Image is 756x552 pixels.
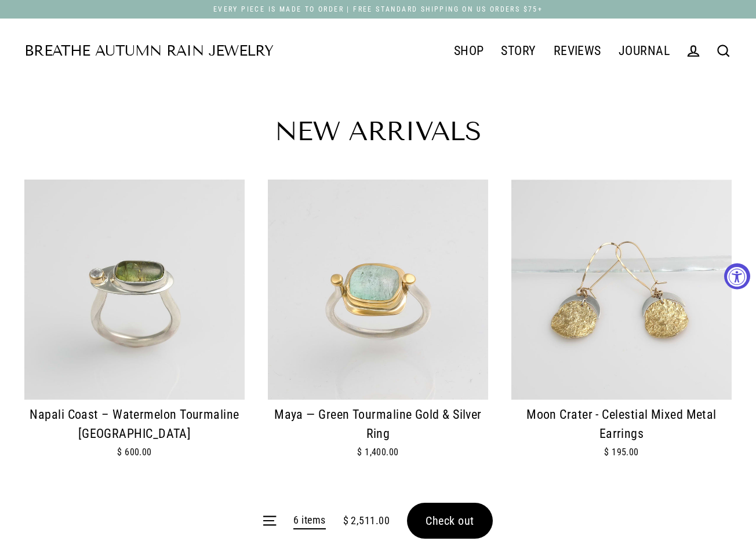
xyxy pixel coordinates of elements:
[24,405,245,444] div: Napali Coast – Watermelon Tourmaline [GEOGRAPHIC_DATA]
[724,263,750,289] button: Accessibility Widget, click to open
[24,44,273,59] a: Breathe Autumn Rain Jewelry
[511,180,732,480] a: Moon Crater - Celestial Mixed Metal Earrings$ 195.00
[604,447,639,458] span: $ 195.00
[357,447,399,458] span: $ 1,400.00
[445,36,493,65] a: SHOP
[492,36,544,65] a: STORY
[511,405,732,444] div: Moon Crater - Celestial Mixed Metal Earrings
[268,180,488,480] a: One-of-a-kind green tourmaline gold and silver ring – Maya design by Breathe Autumn Rain Maya — G...
[293,512,325,530] a: 6 items
[610,36,678,65] a: JOURNAL
[24,180,245,480] a: One-of-a-kind watermelon tourmaline silver ring with white topaz accent – Napali Coast by Breathe...
[343,513,390,529] span: $ 2,511.00
[268,405,488,444] div: Maya — Green Tourmaline Gold & Silver Ring
[273,36,678,66] div: Primary
[24,118,732,145] h1: New Arrivals
[117,447,152,458] span: $ 600.00
[268,180,488,400] img: One-of-a-kind green tourmaline gold and silver ring – Maya design by Breathe Autumn Rain
[24,180,245,400] img: One-of-a-kind watermelon tourmaline silver ring with white topaz accent – Napali Coast by Breathe...
[545,36,610,65] a: REVIEWS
